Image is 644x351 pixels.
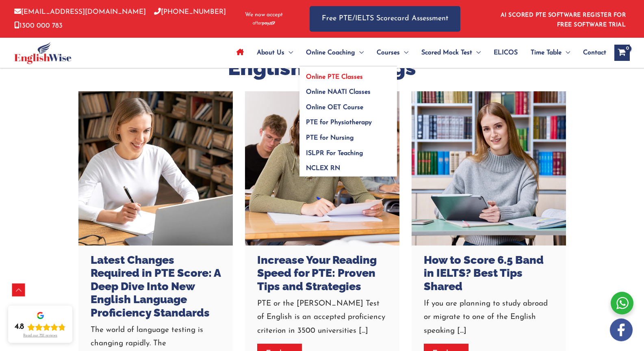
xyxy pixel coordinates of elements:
[306,39,355,67] span: Online Coaching
[306,150,363,157] span: ISLPR For Teaching
[501,12,626,28] a: AI SCORED PTE SOFTWARE REGISTER FOR FREE SOFTWARE TRIAL
[299,67,397,82] a: Online PTE Classes
[487,39,524,67] a: ELICOS
[531,39,562,67] span: Time Table
[253,21,275,26] img: Afterpay-Logo
[257,39,284,67] span: About Us
[15,322,24,332] div: 4.8
[230,39,606,67] nav: Site Navigation: Main Menu
[306,165,340,172] span: NCLEX RN
[306,135,354,141] span: PTE for Nursing
[377,39,400,67] span: Courses
[472,39,481,67] span: Menu Toggle
[310,6,460,32] a: Free PTE/IELTS Scorecard Assessment
[14,42,72,64] img: cropped-ew-logo
[257,254,387,293] h4: Increase Your Reading Speed for PTE: Proven Tips and Strategies
[23,334,57,338] div: Read our 721 reviews
[299,97,397,112] a: Online OET Course
[412,91,566,245] a: How to Score 6.5 Band in IELTS? Best Tips Shared
[562,39,570,67] span: Menu Toggle
[306,89,371,95] span: Online NAATI Classes
[524,39,577,67] a: Time TableMenu Toggle
[610,319,633,341] img: white-facebook.png
[14,9,146,15] a: [EMAIL_ADDRESS][DOMAIN_NAME]
[400,39,408,67] span: Menu Toggle
[421,39,472,67] span: Scored Mock Test
[496,6,630,32] aside: Header Widget 1
[424,254,554,293] h4: How to Score 6.5 Band in IELTS? Best Tips Shared
[299,112,397,128] a: PTE for Physiotherapy
[257,297,387,338] p: PTE or the [PERSON_NAME] Test of English is an accepted proficiency criterion in 3500 universitie...
[299,143,397,158] a: ISLPR For Teaching
[91,254,221,319] h4: Latest Changes Required in PTE Score: A Deep Dive Into New English Language Proficiency Standards
[15,322,66,332] div: Rating: 4.8 out of 5
[306,74,363,80] span: Online PTE Classes
[14,22,63,29] a: 1300 000 783
[154,9,226,15] a: [PHONE_NUMBER]
[250,39,299,67] a: About UsMenu Toggle
[415,39,487,67] a: Scored Mock TestMenu Toggle
[299,128,397,143] a: PTE for Nursing
[583,39,606,67] span: Contact
[284,39,293,67] span: Menu Toggle
[370,39,415,67] a: CoursesMenu Toggle
[355,39,364,67] span: Menu Toggle
[306,104,363,111] span: Online OET Course
[299,39,370,67] a: Online CoachingMenu Toggle
[78,91,233,245] a: Latest Changes Required in PTE Score: A Deep Dive Into New English Language Proficiency Standards
[494,39,518,67] span: ELICOS
[299,82,397,97] a: Online NAATI Classes
[424,297,554,338] p: If you are planning to study abroad or migrate to one of the English speaking [...]
[245,91,399,245] a: Increase Your Reading Speed for PTE: Proven Tips and Strategies
[245,11,283,19] span: We now accept
[577,39,606,67] a: Contact
[614,45,630,61] a: View Shopping Cart, empty
[299,158,397,177] a: NCLEX RN
[306,119,372,126] span: PTE for Physiotherapy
